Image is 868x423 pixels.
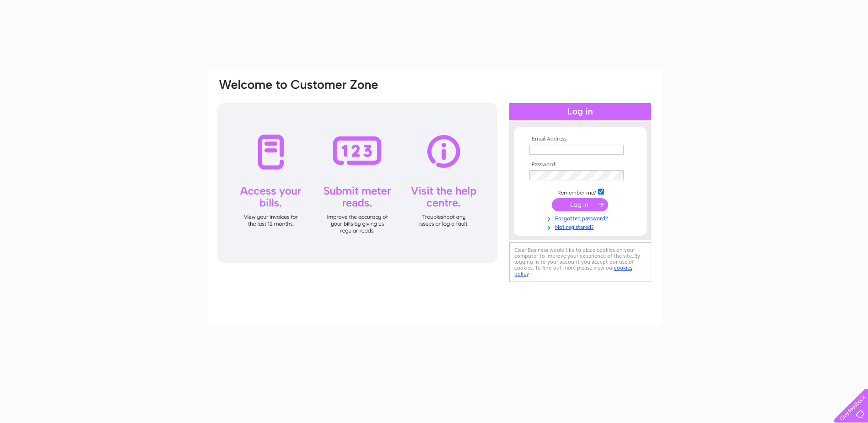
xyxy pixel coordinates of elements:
[514,265,632,277] a: cookies policy
[509,242,651,282] div: Clear Business would like to place cookies on your computer to improve your experience of the sit...
[552,198,608,211] input: Submit
[527,162,633,168] th: Password:
[529,213,633,222] a: Forgotten password?
[527,187,633,196] td: Remember me?
[529,222,633,231] a: Not registered?
[527,136,633,142] th: Email Address:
